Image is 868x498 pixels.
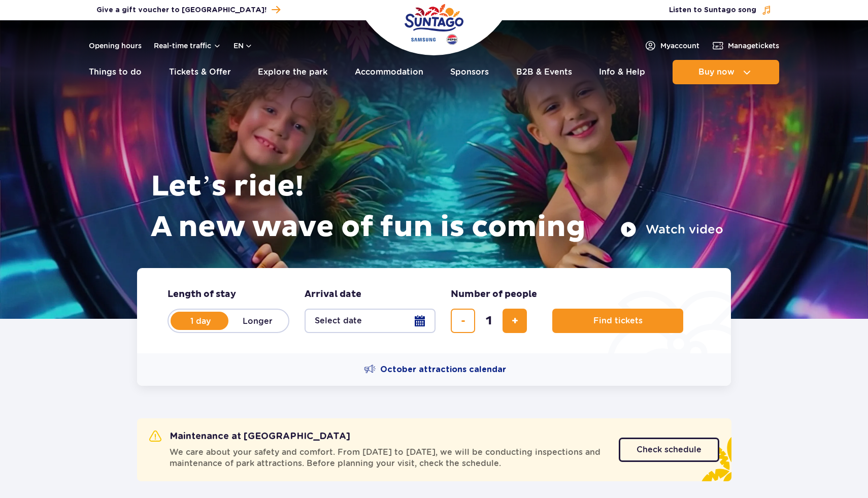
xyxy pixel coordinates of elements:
button: en [233,41,253,51]
a: Give a gift voucher to [GEOGRAPHIC_DATA]! [96,3,280,17]
label: 1 day [172,310,229,331]
span: My account [660,41,699,51]
button: Select date [305,309,436,333]
a: Check schedule [619,438,719,462]
span: Check schedule [637,446,702,454]
button: Real-time traffic [154,42,221,50]
span: Listen to Suntago song [669,5,756,15]
label: Longer [228,310,286,331]
button: Listen to Suntago song [669,5,772,15]
h1: Let’s ride! A new wave of fun is coming [151,167,723,248]
a: Tickets & Offer [169,60,231,84]
button: Buy now [673,60,779,84]
span: We care about your safety and comfort. From [DATE] to [DATE], we will be conducting inspections a... [170,447,607,469]
form: Planning your visit to Park of Poland [137,268,731,353]
span: Give a gift voucher to [GEOGRAPHIC_DATA]! [96,5,266,15]
button: Find tickets [552,309,683,333]
a: Accommodation [355,60,423,84]
a: Info & Help [599,60,645,84]
span: Find tickets [593,316,643,325]
a: Sponsors [450,60,489,84]
span: Number of people [451,288,537,301]
button: Watch video [620,221,723,238]
span: October attractions calendar [380,364,506,375]
a: Managetickets [712,40,779,52]
a: Things to do [89,60,142,84]
span: Manage tickets [728,41,779,51]
span: Length of stay [168,288,236,301]
a: B2B & Events [516,60,572,84]
a: October attractions calendar [364,363,506,376]
a: Opening hours [89,41,142,51]
button: remove ticket [451,309,475,333]
a: Explore the park [258,60,327,84]
h2: Maintenance at [GEOGRAPHIC_DATA] [149,430,350,443]
span: Buy now [698,68,735,77]
button: add ticket [503,309,527,333]
a: Myaccount [644,40,699,52]
span: Arrival date [305,288,361,301]
input: number of tickets [477,309,501,333]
